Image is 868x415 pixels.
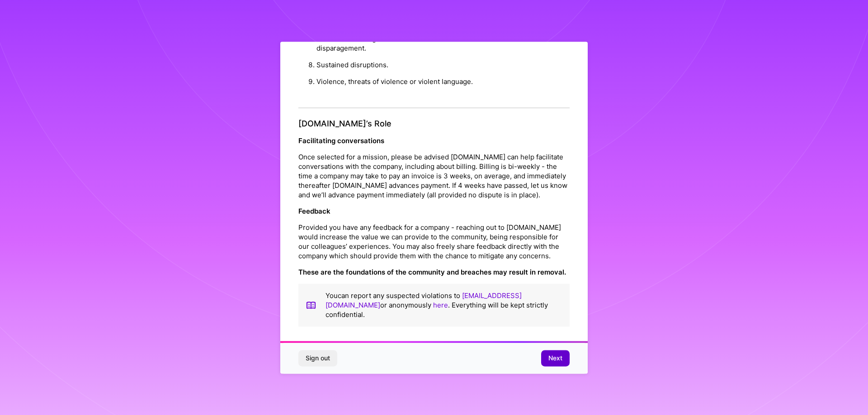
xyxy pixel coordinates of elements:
[298,223,570,261] p: Provided you have any feedback for a company - reaching out to [DOMAIN_NAME] would increase the v...
[298,268,566,276] strong: These are the foundations of the community and breaches may result in removal.
[306,354,330,363] span: Sign out
[298,152,570,200] p: Once selected for a mission, please be advised [DOMAIN_NAME] can help facilitate conversations wi...
[548,354,562,363] span: Next
[306,291,316,319] img: book icon
[298,136,384,145] strong: Facilitating conversations
[316,31,570,57] li: Not understanding the differences between constructive criticism and disparagement.
[298,119,570,129] h4: [DOMAIN_NAME]’s Role
[433,301,448,309] a: here
[316,57,570,74] li: Sustained disruptions.
[325,291,562,319] p: You can report any suspected violations to or anonymously . Everything will be kept strictly conf...
[316,74,570,90] li: Violence, threats of violence or violent language.
[298,350,337,366] button: Sign out
[298,207,330,215] strong: Feedback
[325,291,522,309] a: [EMAIL_ADDRESS][DOMAIN_NAME]
[541,350,570,366] button: Next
